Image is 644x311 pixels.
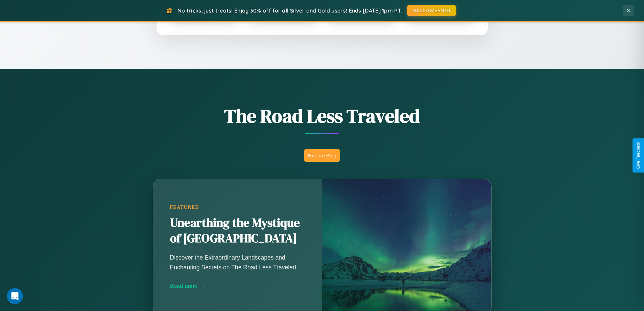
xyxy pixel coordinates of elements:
div: Featured [170,204,305,210]
div: Read more → [170,282,305,289]
iframe: Intercom live chat [7,288,23,304]
p: Discover the Extraordinary Landscapes and Enchanting Secrets on The Road Less Traveled. [170,253,305,272]
span: No tricks, just treats! Enjoy 30% off for all Silver and Gold users! Ends [DATE] 1pm PT. [177,7,402,14]
div: Give Feedback [636,142,641,169]
button: HALLOWEEN30 [407,5,456,16]
h2: Unearthing the Mystique of [GEOGRAPHIC_DATA] [170,215,305,246]
h1: The Road Less Traveled [119,103,525,129]
button: Explore Blog [304,149,340,162]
